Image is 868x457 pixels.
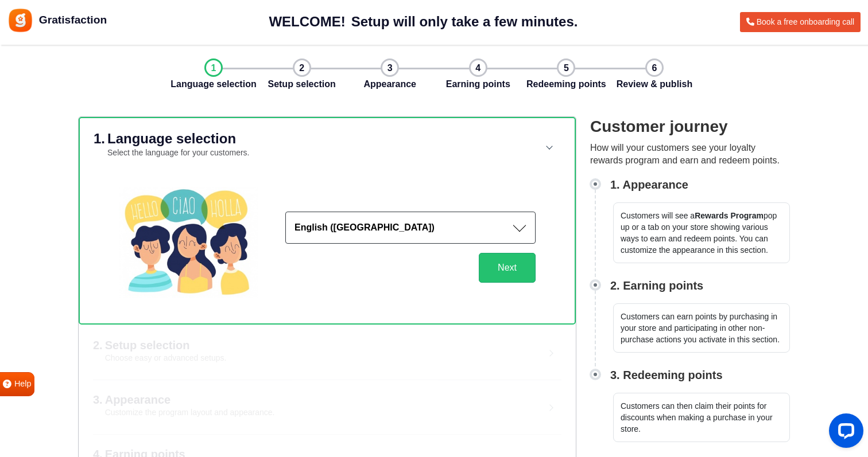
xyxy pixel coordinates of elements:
[613,393,790,442] p: Customers can then claim their points for discounts when making a purchase in your store.
[590,116,790,137] h2: Customer journey
[107,148,249,157] small: Select the language for your customers.
[294,222,435,232] strong: English ([GEOGRAPHIC_DATA])
[613,202,790,263] p: Customers will see a pop up or a tab on your store showing various ways to earn and redeem points...
[14,378,32,390] span: Help
[269,14,345,30] h1: WELCOME!
[351,14,578,30] h1: Setup will only take a few minutes.
[610,277,703,294] h3: 2. Earning points
[695,211,764,220] strong: Rewards Program
[285,212,536,244] button: English ([GEOGRAPHIC_DATA])
[39,12,107,29] span: Gratisfaction
[479,253,536,283] button: Next
[590,142,790,167] p: How will your customers see your loyalty rewards program and earn and redeem points.
[613,303,790,353] p: Customers can earn points by purchasing in your store and participating in other non-purchase act...
[820,409,868,457] iframe: LiveChat chat widget
[610,176,688,193] h3: 1. Appearance
[94,132,105,159] h2: 1.
[610,366,723,384] h3: 3. Redeeming points
[107,132,249,146] h2: Language selection
[7,7,33,33] img: Gratisfaction
[740,12,861,32] a: Book a free onboarding call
